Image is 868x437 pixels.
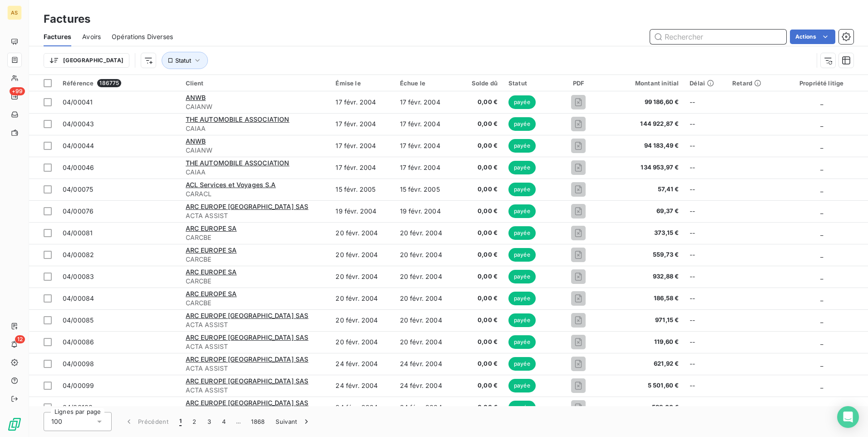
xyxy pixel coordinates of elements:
[330,200,394,222] td: 19 févr. 2004
[395,157,459,179] td: 17 févr. 2004
[395,353,459,375] td: 24 févr. 2004
[611,207,679,216] span: 69,37 €
[684,397,727,418] td: --
[395,135,459,157] td: 17 févr. 2004
[63,79,94,87] span: Référence
[44,53,129,68] button: [GEOGRAPHIC_DATA]
[684,222,727,244] td: --
[330,157,394,179] td: 17 févr. 2004
[186,364,325,373] span: ACTA ASSIST
[611,79,679,87] div: Montant initial
[820,120,823,128] span: _
[63,98,93,106] span: 04/00041
[684,309,727,331] td: --
[186,189,325,199] span: CARACL
[820,382,823,389] span: _
[186,211,325,220] span: ACTA ASSIST
[330,266,394,288] td: 20 févr. 2004
[464,272,498,281] span: 0,00 €
[82,32,101,41] span: Avoirs
[464,359,498,368] span: 0,00 €
[611,403,679,412] span: 598,00 €
[186,181,276,189] span: ACL Services et Voyages S.A
[10,87,25,95] span: +99
[44,32,71,41] span: Factures
[508,95,536,109] span: payée
[611,381,679,390] span: 5 501,60 €
[684,288,727,309] td: --
[684,266,727,288] td: --
[186,159,290,167] span: THE AUTOMOBILE ASSOCIATION
[330,309,394,331] td: 20 févr. 2004
[119,412,174,431] button: Précédent
[186,268,237,276] span: ARC EUROPE SA
[611,250,679,259] span: 559,73 €
[186,115,290,123] span: THE AUTOMOBILE ASSOCIATION
[464,79,498,87] div: Solde dû
[395,375,459,397] td: 24 févr. 2004
[186,377,309,385] span: ARC EUROPE [GEOGRAPHIC_DATA] SAS
[820,164,823,171] span: _
[780,79,863,87] div: Propriété litige
[186,399,309,407] span: ARC EUROPE [GEOGRAPHIC_DATA] SAS
[464,338,498,347] span: 0,00 €
[330,179,394,200] td: 15 févr. 2005
[508,204,536,218] span: payée
[464,381,498,390] span: 0,00 €
[508,117,536,131] span: payée
[464,119,498,129] span: 0,00 €
[63,207,94,215] span: 04/00076
[186,224,237,232] span: ARC EUROPE SA
[330,91,394,113] td: 17 févr. 2004
[186,386,325,395] span: ACTA ASSIST
[51,417,62,426] span: 100
[330,113,394,135] td: 17 févr. 2004
[684,331,727,353] td: --
[820,316,823,324] span: _
[464,316,498,325] span: 0,00 €
[63,382,94,389] span: 04/00099
[464,98,498,107] span: 0,00 €
[464,403,498,412] span: 0,00 €
[186,203,309,210] span: ARC EUROPE [GEOGRAPHIC_DATA] SAS
[63,294,94,302] span: 04/00084
[395,266,459,288] td: 20 févr. 2004
[684,157,727,179] td: --
[684,353,727,375] td: --
[820,229,823,237] span: _
[97,79,121,87] span: 186775
[508,292,536,305] span: payée
[611,272,679,281] span: 932,88 €
[684,91,727,113] td: --
[611,185,679,194] span: 57,41 €
[330,331,394,353] td: 20 févr. 2004
[508,226,536,240] span: payée
[186,298,325,308] span: CARCBE
[464,141,498,150] span: 0,00 €
[186,94,206,101] span: ANWB
[508,357,536,371] span: payée
[820,185,823,193] span: _
[395,244,459,266] td: 20 févr. 2004
[270,412,316,431] button: Suivant
[186,355,309,363] span: ARC EUROPE [GEOGRAPHIC_DATA] SAS
[611,316,679,325] span: 971,15 €
[186,290,237,298] span: ARC EUROPE SA
[162,52,208,69] button: Statut
[684,244,727,266] td: --
[335,79,389,87] div: Émise le
[508,335,536,349] span: payée
[395,222,459,244] td: 20 févr. 2004
[186,320,325,329] span: ACTA ASSIST
[186,246,237,254] span: ARC EUROPE SA
[464,228,498,238] span: 0,00 €
[508,270,536,283] span: payée
[611,228,679,238] span: 373,15 €
[63,120,94,128] span: 04/00043
[820,403,823,411] span: _
[464,294,498,303] span: 0,00 €
[44,11,90,27] h3: Factures
[508,401,536,414] span: payée
[179,417,182,426] span: 1
[63,185,93,193] span: 04/00075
